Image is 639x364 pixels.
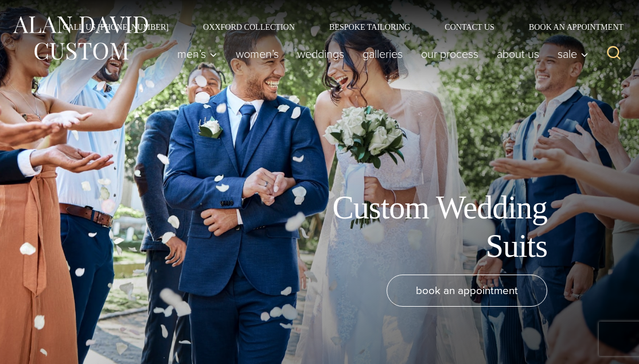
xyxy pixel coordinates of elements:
[45,23,628,31] nav: Secondary Navigation
[488,42,548,65] a: About Us
[387,275,547,307] a: book an appointment
[427,23,512,31] a: Contact Us
[186,23,312,31] a: Oxxford Collection
[412,42,488,65] a: Our Process
[288,42,353,65] a: weddings
[45,23,186,31] a: Call Us [PHONE_NUMBER]
[353,42,412,65] a: Galleries
[227,42,288,65] a: Women’s
[177,48,217,60] span: Men’s
[600,40,628,68] button: View Search Form
[289,189,547,265] h1: Custom Wedding Suits
[11,13,149,64] img: Alan David Custom
[416,282,518,299] span: book an appointment
[168,42,594,65] nav: Primary Navigation
[558,48,589,60] span: Sale
[512,23,628,31] a: Book an Appointment
[312,23,427,31] a: Bespoke Tailoring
